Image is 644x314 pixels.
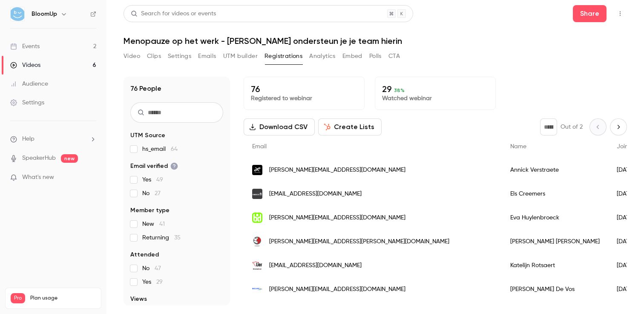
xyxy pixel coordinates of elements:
span: New [142,220,165,228]
span: 29 [156,279,163,285]
p: Out of 2 [561,123,583,131]
button: Emails [198,49,216,63]
h1: 76 People [130,84,161,94]
span: new [61,154,78,163]
h1: Menopauze op het werk - [PERSON_NAME] ondersteun je je team hierin [124,36,627,46]
span: 38 % [394,87,405,93]
span: Yes [142,278,163,286]
span: Yes [142,176,163,184]
div: Videos [10,61,40,69]
div: Settings [10,98,44,107]
span: 27 [155,190,161,196]
img: BloomUp [11,7,24,21]
span: Email verified [130,162,178,170]
button: Settings [168,49,191,63]
div: Els Creemers [502,182,608,206]
button: Create Lists [318,118,382,135]
p: 76 [251,84,357,94]
iframe: Noticeable Trigger [86,174,96,181]
button: Registrations [264,49,302,63]
span: Returning [142,233,181,242]
p: 29 [382,84,489,94]
img: solidaris.be [252,236,262,247]
img: securex.be [252,284,262,294]
span: 47 [155,265,161,271]
span: [PERSON_NAME][EMAIL_ADDRESS][DOMAIN_NAME] [269,285,405,294]
span: [PERSON_NAME][EMAIL_ADDRESS][PERSON_NAME][DOMAIN_NAME] [269,237,449,246]
span: [PERSON_NAME][EMAIL_ADDRESS][DOMAIN_NAME] [269,166,405,175]
span: Member type [130,206,170,215]
button: Analytics [309,49,336,63]
span: hs_email [142,145,178,153]
span: UTM Source [130,131,165,140]
span: Plan usage [30,295,96,302]
button: Share [573,5,607,22]
div: [PERSON_NAME] [PERSON_NAME] [502,230,608,254]
button: Next page [610,118,627,135]
h6: BloomUp [32,10,57,18]
button: Download CSV [244,118,315,135]
div: [PERSON_NAME] De Vos [502,277,608,301]
button: UTM builder [223,49,258,63]
span: 49 [156,177,163,183]
span: Name [510,144,526,150]
button: CTA [388,49,400,63]
div: Annick Verstraete [502,158,608,182]
span: 64 [171,146,178,152]
img: lier.be [252,260,262,271]
span: Join date [617,144,643,150]
span: What's new [22,173,54,182]
p: Registered to webinar [251,94,357,103]
div: Events [10,42,40,51]
span: [PERSON_NAME][EMAIL_ADDRESS][DOMAIN_NAME] [269,213,405,222]
span: Views [130,295,147,303]
img: blijdorp.be [252,213,262,223]
span: [EMAIL_ADDRESS][DOMAIN_NAME] [269,261,362,270]
div: Eva Huylenbroeck [502,206,608,230]
img: liedekerke.com [252,165,262,175]
span: [EMAIL_ADDRESS][DOMAIN_NAME] [269,190,362,199]
img: swecobelgium.be [252,189,262,199]
li: help-dropdown-opener [10,135,96,144]
span: 35 [174,235,181,241]
span: Attended [130,251,159,259]
span: No [142,189,161,198]
span: Help [22,135,34,144]
a: SpeakerHub [22,154,56,163]
button: Clips [147,49,161,63]
span: Email [252,144,267,150]
div: Search for videos or events [131,9,216,18]
button: Embed [342,49,362,63]
span: 41 [159,221,165,227]
button: Top Bar Actions [613,7,627,20]
p: Watched webinar [382,94,489,103]
button: Polls [369,49,382,63]
span: No [142,264,161,273]
div: Katelijn Rotsaert [502,254,608,277]
button: Video [124,49,140,63]
span: Pro [11,293,25,303]
div: Audience [10,80,48,88]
